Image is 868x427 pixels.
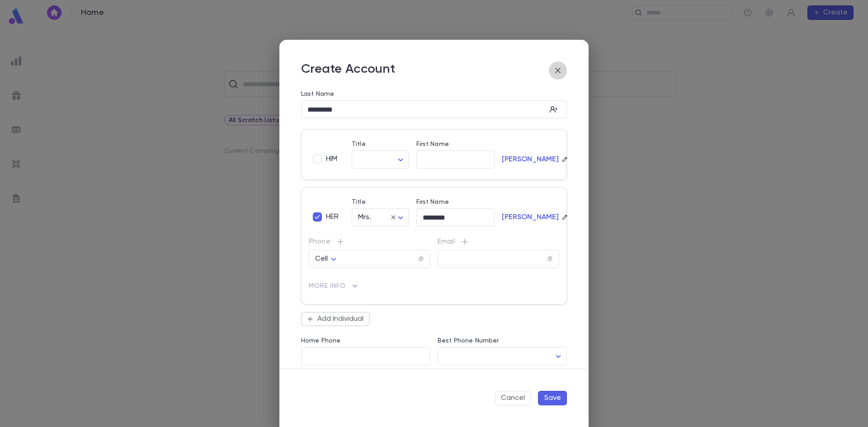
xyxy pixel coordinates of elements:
div: ​ [438,347,567,365]
span: More Info [309,282,346,290]
label: First Name [416,198,449,206]
span: HER [326,212,339,221]
span: Mrs. [358,214,372,221]
p: Email [438,237,559,246]
button: Add Individual [301,312,370,326]
span: HIM [326,155,337,164]
button: More Info [309,279,359,293]
span: Cell [315,255,328,263]
p: Create Account [301,61,395,80]
div: Mrs. [352,209,409,226]
button: Save [538,391,567,405]
label: Best Phone Number [438,337,499,344]
label: Title [352,198,366,206]
p: [PERSON_NAME] [502,155,559,164]
label: First Name [416,141,449,148]
label: Title [352,141,366,148]
label: Home Phone [301,337,340,344]
p: Phone [309,237,430,246]
div: ​ [352,151,409,169]
p: [PERSON_NAME] [502,213,559,222]
button: Cancel [495,391,531,405]
label: Last Name [301,90,334,98]
div: Cell [315,250,339,268]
